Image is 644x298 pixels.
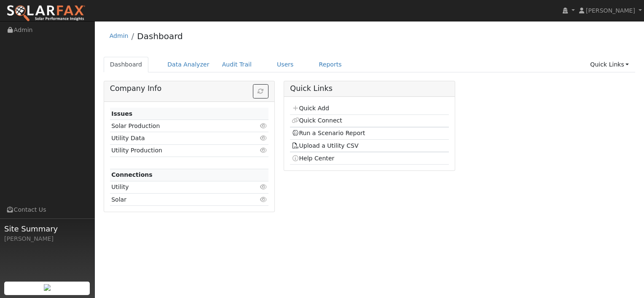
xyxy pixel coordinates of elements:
[292,130,365,136] a: Run a Scenario Report
[290,84,448,93] h5: Quick Links
[4,223,90,234] span: Site Summary
[110,32,129,39] a: Admin
[260,147,267,153] i: Click to view
[260,135,267,141] i: Click to view
[111,171,153,178] strong: Connections
[111,110,132,117] strong: Issues
[292,105,329,112] a: Quick Add
[271,57,300,72] a: Users
[313,57,348,72] a: Reports
[104,57,149,72] a: Dashboard
[260,184,267,190] i: Click to view
[260,123,267,129] i: Click to view
[110,144,243,157] td: Utility Production
[110,181,243,193] td: Utility
[292,142,359,149] a: Upload a Utility CSV
[110,132,243,144] td: Utility Data
[161,57,216,72] a: Data Analyzer
[110,194,243,206] td: Solar
[584,57,635,72] a: Quick Links
[586,7,635,14] span: [PERSON_NAME]
[260,197,267,202] i: Click to view
[4,234,90,243] div: [PERSON_NAME]
[110,120,243,132] td: Solar Production
[216,57,258,72] a: Audit Trail
[110,84,268,93] h5: Company Info
[292,155,335,162] a: Help Center
[6,5,86,22] img: SolarFax
[137,31,183,41] a: Dashboard
[292,117,342,124] a: Quick Connect
[44,284,51,291] img: retrieve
